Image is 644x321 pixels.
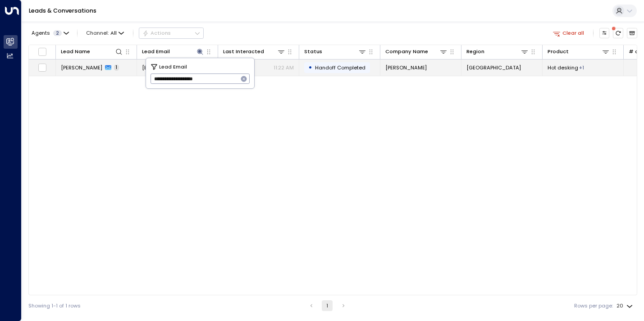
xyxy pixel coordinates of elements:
[548,47,610,56] div: Product
[385,47,448,56] div: Company Name
[139,28,204,38] div: Button group with a nested menu
[274,64,294,71] p: 11:22 AM
[322,300,333,311] button: page 1
[627,28,637,38] button: Archived Leads
[466,47,529,56] div: Region
[53,30,62,36] span: 2
[550,28,587,38] button: Clear all
[114,64,119,71] span: 1
[38,63,47,72] span: Toggle select row
[142,47,204,56] div: Lead Email
[617,300,635,312] div: 20
[142,64,213,71] span: nikgiuliani@gmail.com
[306,300,349,311] nav: pagination navigation
[315,64,365,71] span: Handoff Completed
[308,61,312,73] div: •
[61,47,90,56] div: Lead Name
[223,47,285,56] div: Last Interacted
[142,47,170,56] div: Lead Email
[83,28,127,38] button: Channel:All
[304,47,322,56] div: Status
[110,30,117,36] span: All
[83,28,127,38] span: Channel:
[466,64,521,71] span: London
[385,47,428,56] div: Company Name
[142,30,171,36] div: Actions
[304,47,366,56] div: Status
[139,28,204,38] button: Actions
[579,64,584,71] div: Private Office
[28,302,81,310] div: Showing 1-1 of 1 rows
[548,64,578,71] span: Hot desking
[548,47,569,56] div: Product
[29,7,96,14] a: Leads & Conversations
[599,28,610,38] button: Customize
[613,28,623,38] span: There are new threads available. Refresh the grid to view the latest updates.
[574,302,613,310] label: Rows per page:
[159,63,187,71] span: Lead Email
[61,64,102,71] span: Nicola Giuliani
[223,47,264,56] div: Last Interacted
[32,31,50,36] span: Agents
[466,47,484,56] div: Region
[61,47,123,56] div: Lead Name
[38,47,47,56] span: Toggle select all
[28,28,71,38] button: Agents2
[385,64,427,71] span: Nicola Giuliani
